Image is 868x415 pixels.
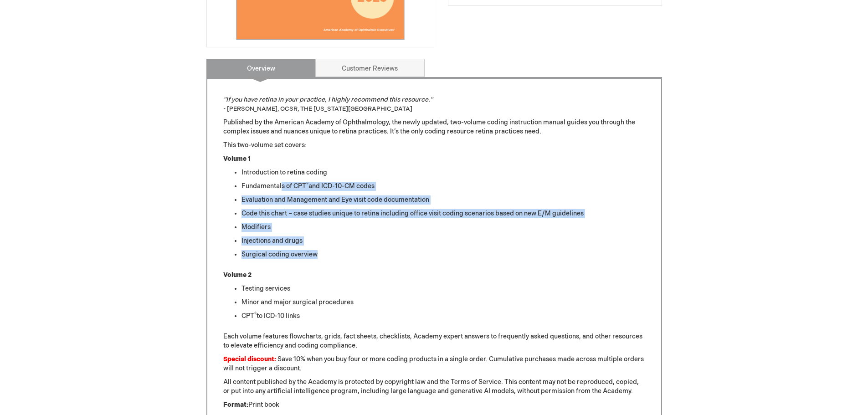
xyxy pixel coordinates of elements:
li: Minor and major surgical procedures [241,298,645,307]
em: "If you have retina in your practice, I highly recommend this resource." [223,96,433,103]
sup: ® [254,312,257,317]
li: Fundamentals of CPT and ICD-10-CM codes [241,182,645,191]
li: Modifiers [241,223,645,232]
p: Published by the American Academy of Ophthalmology, the newly updated, two-volume coding instruct... [223,118,645,136]
strong: Volume 2 [223,271,252,279]
strong: Volume 1 [223,155,251,163]
li: Introduction to retina coding [241,168,645,177]
a: Overview [206,59,316,77]
strong: Format: [223,401,248,409]
li: Testing services [241,284,645,293]
p: Each volume features flowcharts, grids, fact sheets, checklists, Academy expert answers to freque... [223,332,645,350]
li: Injections and drugs [241,236,645,246]
font: - [PERSON_NAME], OCSR, THE [US_STATE][GEOGRAPHIC_DATA] [223,105,412,113]
p: All content published by the Academy is protected by copyright law and the Terms of Service. This... [223,378,645,396]
strong: Special discount: [223,355,276,363]
li: Code this chart – case studies unique to retina including office visit coding scenarios based on ... [241,209,645,218]
p: Save 10% when you buy four or more coding products in a single order. Cumulative purchases made a... [223,355,645,373]
li: Evaluation and Management and Eye visit code documentation [241,195,645,205]
li: CPT to ICD-10 links [241,312,645,321]
sup: ® [306,182,308,187]
p: This two-volume set covers: [223,141,645,150]
li: Surgical coding overview [241,250,645,259]
p: Print book [223,400,645,410]
a: Customer Reviews [315,59,425,77]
